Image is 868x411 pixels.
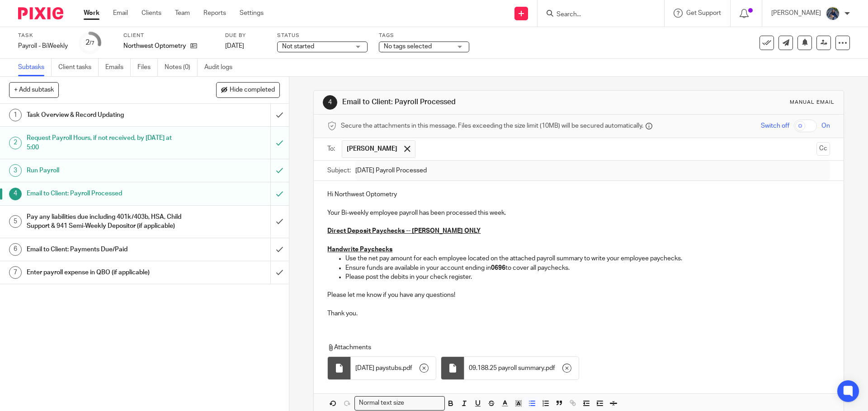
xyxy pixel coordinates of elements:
a: Settings [240,9,264,18]
label: Tags [379,32,469,39]
a: Emails [105,59,131,76]
div: 6 [9,243,22,256]
a: Email [113,9,128,18]
label: Status [277,32,368,39]
small: /7 [90,41,94,46]
p: Hi Northwest Optometry [327,190,830,199]
div: 2 [85,37,94,48]
p: Please let me know if you have any questions! [327,282,830,300]
div: 3 [9,164,22,177]
span: [DATE] paystubs [355,364,401,373]
a: Reports [203,9,226,18]
h1: Task Overview & Record Updating [27,108,183,122]
button: Hide completed [216,82,280,97]
input: Search for option [407,398,439,408]
u: Direct Deposit Paychecks -- [PERSON_NAME] ONLY [327,228,481,234]
span: Not started [282,43,314,50]
h1: Request Payroll Hours, if not received, by [DATE] at 5:00 [27,131,183,154]
a: Work [84,9,99,18]
p: Attachments [327,343,813,352]
p: Please post the debits in your check register. [345,272,830,282]
h1: Pay any liabilities due including 401k/403b, HSA, Child Support & 941 Semi-Weekly Depositor (if a... [27,210,183,233]
a: Clients [142,9,161,18]
a: Client tasks [58,59,99,76]
h1: Email to Client: Payroll Processed [342,97,598,107]
div: 2 [9,137,22,149]
img: 20210918_184149%20(2).jpg [826,6,840,21]
a: Team [175,9,190,18]
span: pdf [403,364,412,373]
div: Search for option [354,396,445,410]
p: Your Bi-weekly employee payroll has been processed this week. [327,199,830,218]
label: Task [18,32,68,39]
strong: 0696 [491,265,505,271]
span: [DATE] [225,43,244,49]
label: Due by [225,32,266,39]
div: 4 [323,95,337,110]
span: Normal text size [357,398,406,408]
h1: Email to Client: Payroll Processed [27,187,183,200]
div: 7 [9,266,22,279]
p: Use the net pay amount for each employee located on the attached payroll summary to write your em... [345,254,830,263]
span: [PERSON_NAME] [347,144,397,153]
a: Notes (0) [165,59,198,76]
u: Handwrite Paychecks [327,246,392,253]
a: Subtasks [18,59,52,76]
label: Subject: [327,166,351,175]
div: Payroll - BiWeekly [18,42,68,51]
span: pdf [546,364,555,373]
div: 4 [9,188,22,200]
div: Manual email [790,99,835,106]
h1: Enter payroll expense in QBO (if applicable) [27,266,183,279]
span: Get Support [686,10,721,16]
span: Switch off [761,121,789,130]
a: Files [137,59,158,76]
p: Thank you. [327,300,830,319]
span: On [821,121,830,130]
div: . [351,357,436,379]
div: . [464,357,579,379]
div: 1 [9,109,22,121]
label: To: [327,144,337,153]
div: 5 [9,215,22,228]
p: [PERSON_NAME] [771,9,821,18]
button: + Add subtask [9,82,59,97]
span: Secure the attachments in this message. Files exceeding the size limit (10MB) will be secured aut... [341,121,643,130]
a: Audit logs [204,59,239,76]
img: Pixie [18,7,63,19]
h1: Email to Client: Payments Due/Paid [27,243,183,256]
span: No tags selected [384,43,432,50]
h1: Run Payroll [27,164,183,177]
p: Northwest Optometry [123,42,186,51]
span: 09.188.25 payroll summary [469,364,544,373]
button: Cc [816,142,830,156]
label: Client [123,32,214,39]
span: Hide completed [230,87,275,94]
p: Ensure funds are available in your account ending in to cover all paychecks. [345,263,830,272]
input: Search [556,11,637,19]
